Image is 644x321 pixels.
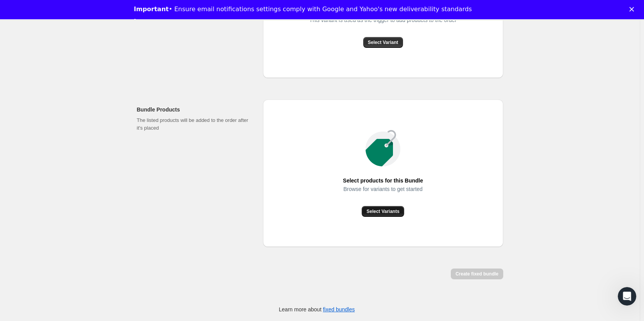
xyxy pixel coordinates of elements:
[366,208,399,215] span: Select Variants
[363,37,403,48] button: Select Variant
[343,175,423,186] span: Select products for this Bundle
[279,306,355,313] p: Learn more about
[134,5,472,13] div: • Ensure email notifications settings comply with Google and Yahoo's new deliverability standards
[629,7,637,12] div: Close
[618,287,636,306] iframe: Intercom live chat
[134,18,174,26] a: Learn more
[137,106,251,113] h2: Bundle Products
[134,5,169,13] b: Important
[137,117,251,132] p: The listed products will be added to the order after it's placed
[362,206,404,217] button: Select Variants
[368,39,398,46] span: Select Variant
[343,184,422,194] span: Browse for variants to get started
[323,306,355,313] a: fixed bundles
